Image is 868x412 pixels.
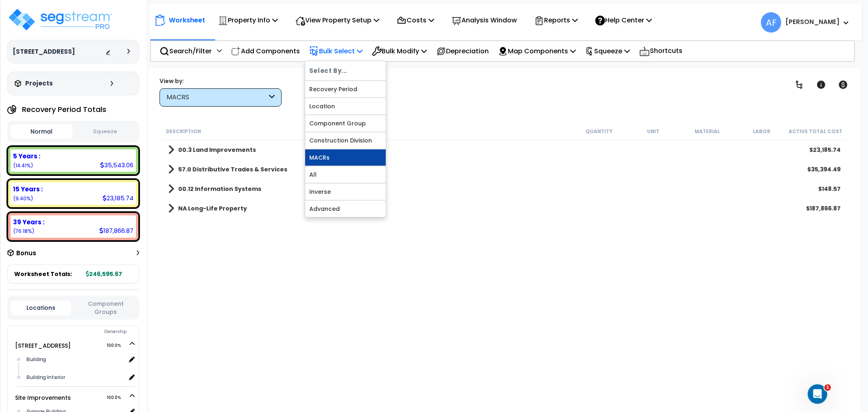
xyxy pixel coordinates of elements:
[14,270,72,278] span: Worksheet Totals:
[15,342,71,350] a: [STREET_ADDRESS] 100.0%
[75,299,136,316] button: Component Groups
[13,185,43,193] b: 15 Years :
[818,185,841,193] div: $148.57
[647,128,659,135] small: Unit
[595,15,652,26] p: Help Center
[166,128,201,135] small: Description
[160,77,282,85] div: View by:
[809,146,841,154] div: $23,185.74
[13,218,44,226] b: 39 Years :
[635,41,687,61] div: Shortcuts
[372,46,427,57] p: Bulk Modify
[11,300,71,315] button: Locations
[305,184,386,200] a: Inverse
[305,167,386,183] a: All
[86,270,122,278] b: 246,595.67
[99,226,133,235] div: 187,866.87
[305,201,386,217] a: Advanced
[11,124,72,139] button: Normal
[178,185,261,193] b: 00.12 Information Systems
[178,165,287,173] b: 57.0 Distributive Trades & Services
[305,149,386,166] a: MACRs
[309,46,363,57] p: Bulk Select
[178,146,256,154] b: 00.3 Land Improvements
[169,15,205,26] p: Worksheet
[436,46,489,57] p: Depreciation
[25,79,53,88] h3: Projects
[806,204,841,213] div: $187,866.87
[305,98,386,114] a: Location
[13,228,34,234] small: (76.18%)
[100,161,133,169] div: 35,543.06
[639,45,682,57] p: Shortcuts
[761,12,781,33] span: AF
[16,250,36,257] h3: Bonus
[824,384,831,391] span: 1
[432,42,493,61] div: Depreciation
[305,132,386,149] a: Construction Division
[103,194,133,202] div: 23,185.74
[178,204,247,213] b: NA Long-Life Property
[218,15,278,26] p: Property Info
[107,341,128,351] span: 100.0%
[13,48,75,56] h3: [STREET_ADDRESS]
[13,195,33,202] small: (9.40%)
[166,93,267,102] div: MACRS
[74,125,136,139] button: Squeeze
[305,65,386,76] h6: Select By...
[13,162,33,169] small: (14.41%)
[107,393,128,403] span: 100.0%
[7,7,113,32] img: logo_pro_r.png
[586,128,612,135] small: Quantity
[585,46,630,57] p: Squeeze
[295,15,379,26] p: View Property Setup
[789,128,842,135] small: Active Total Cost
[808,384,827,404] iframe: Intercom live chat
[397,15,434,26] p: Costs
[160,46,212,57] p: Search/Filter
[22,105,106,114] h4: Recovery Period Totals
[231,46,300,57] p: Add Components
[807,165,841,173] div: $35,394.49
[534,15,578,26] p: Reports
[785,18,840,26] b: [PERSON_NAME]
[695,128,720,135] small: Material
[753,128,770,135] small: Labor
[227,42,304,61] div: Add Components
[13,152,40,160] b: 5 Years :
[305,81,386,97] a: Recovery Period
[498,46,576,57] p: Map Components
[24,355,126,364] div: Building
[24,327,139,337] div: Ownership
[452,15,517,26] p: Analysis Window
[15,394,71,402] a: Site Improvements 100.0%
[24,373,126,382] div: Building Interior
[305,115,386,131] a: Component Group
